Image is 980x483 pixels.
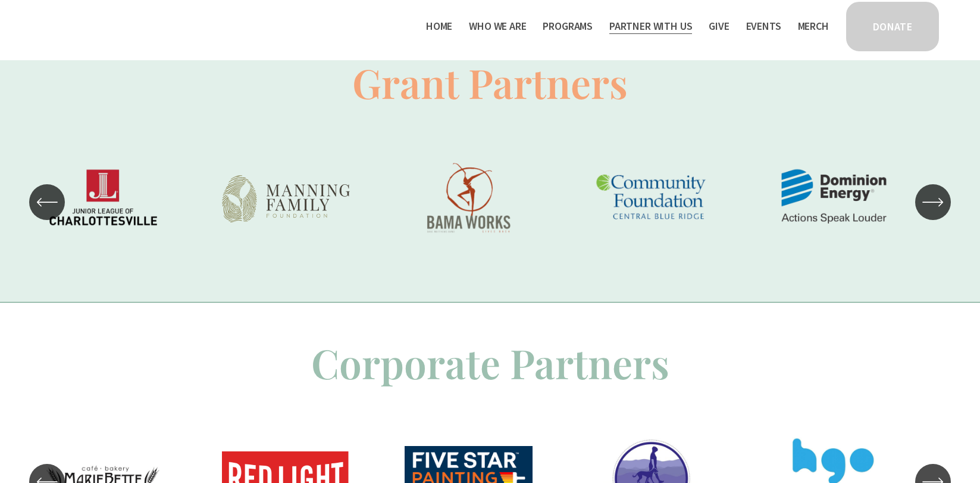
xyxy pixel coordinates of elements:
[609,18,692,35] span: Partner With Us
[39,54,941,111] p: Grant Partners
[915,184,951,220] button: Next
[609,17,692,36] a: folder dropdown
[469,17,526,36] a: folder dropdown
[426,17,452,36] a: Home
[543,18,593,35] span: Programs
[798,17,829,36] a: Merch
[39,335,941,391] p: Corporate Partners
[543,17,593,36] a: folder dropdown
[746,17,781,36] a: Events
[29,184,65,220] button: Previous
[469,18,526,35] span: Who We Are
[709,17,729,36] a: Give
